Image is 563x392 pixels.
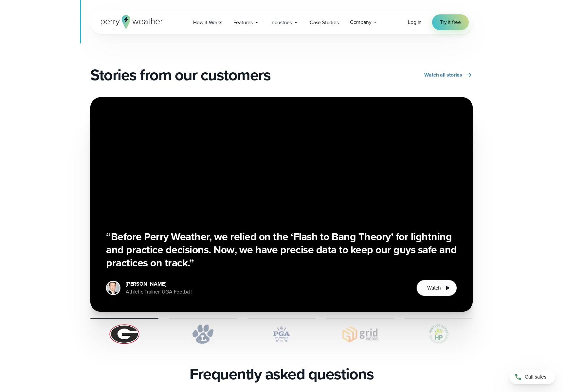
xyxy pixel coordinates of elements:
span: How it Works [193,19,222,27]
span: Log in [408,18,422,26]
div: 1 of 5 [90,97,473,312]
span: Watch [427,284,441,292]
img: PGA.svg [247,324,316,344]
div: Athletic Trainer, UGA Football [126,288,192,296]
a: Case Studies [304,16,344,29]
h2: Frequently asked questions [190,365,373,383]
img: Gridworks.svg [326,324,394,344]
button: Watch [416,280,457,296]
div: slideshow [90,97,473,312]
span: Call sales [525,373,546,381]
h2: Stories from our customers [90,66,278,84]
a: Log in [408,18,422,26]
h3: “Before Perry Weather, we relied on the ‘Flash to Bang Theory’ for lightning and practice decisio... [106,230,457,269]
a: Watch all stories [424,71,473,79]
span: Company [350,18,372,26]
span: Industries [270,19,292,27]
a: How it Works [188,16,228,29]
span: Try it free [440,18,461,26]
a: Try it free [432,14,469,30]
span: Case Studies [310,19,339,27]
a: Call sales [509,370,555,384]
span: Features [233,19,253,27]
div: [PERSON_NAME] [126,280,192,288]
span: Watch all stories [424,71,462,79]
